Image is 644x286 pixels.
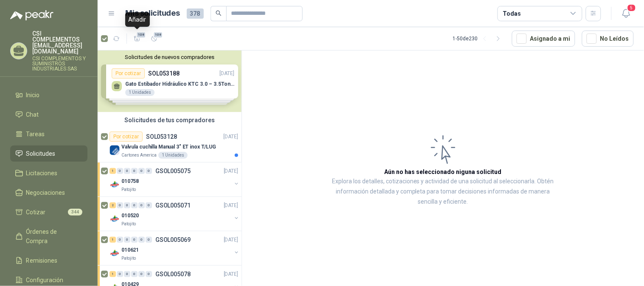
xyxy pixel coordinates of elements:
div: 0 [138,271,145,277]
a: Inicio [10,87,87,103]
p: Patojito [121,221,136,227]
span: Licitaciones [26,168,58,178]
div: 0 [131,237,138,243]
p: GSOL005071 [155,202,191,208]
img: Company Logo [110,179,120,190]
div: 0 [138,237,145,243]
p: GSOL005069 [155,237,191,243]
div: 0 [117,271,123,277]
div: 0 [117,237,123,243]
p: Cartones America [121,152,157,159]
div: Todas [503,9,521,18]
button: 108 [147,32,161,45]
span: 378 [187,8,204,19]
div: 0 [138,168,145,174]
button: 5 [619,6,634,21]
a: Remisiones [10,252,87,269]
div: 0 [131,168,138,174]
a: Chat [10,107,87,123]
span: Solicitudes [26,149,56,158]
p: [DATE] [224,167,238,175]
div: 0 [146,202,152,208]
div: 0 [117,168,123,174]
span: Inicio [26,90,40,100]
p: CSI COMPLEMENTOS Y SUMINISTROS INDUSTRIALES SAS [32,56,87,71]
span: Tareas [26,129,45,139]
div: 0 [146,168,152,174]
a: Negociaciones [10,185,87,201]
div: 0 [124,168,130,174]
p: GSOL005078 [155,271,191,277]
button: 108 [130,32,144,45]
div: 0 [124,237,130,243]
a: 1 0 0 0 0 0 GSOL005075[DATE] Company Logo010758Patojito [110,166,240,193]
div: 0 [117,202,123,208]
div: 0 [131,202,138,208]
p: CSI COMPLEMENTOS [EMAIL_ADDRESS][DOMAIN_NAME] [32,31,87,54]
p: 010520 [121,212,139,220]
div: 0 [131,271,138,277]
span: 108 [136,31,146,38]
a: Órdenes de Compra [10,224,87,249]
div: 0 [146,271,152,277]
p: 010621 [121,246,139,254]
p: [DATE] [224,270,238,278]
span: 5 [627,4,636,12]
div: 1 [110,237,116,243]
div: Solicitudes de tus compradores [98,112,242,128]
span: 344 [68,209,82,216]
button: No Leídos [582,31,634,47]
div: Solicitudes de nuevos compradoresPor cotizarSOL053188[DATE] Gato Estibador Hidráulico KTC 3.0 – 3... [98,50,242,112]
a: Tareas [10,126,87,142]
h1: Mis solicitudes [126,7,180,20]
h3: Aún no has seleccionado niguna solicitud [385,167,502,177]
div: 1 Unidades [158,152,188,159]
p: [DATE] [224,133,238,141]
span: Órdenes de Compra [26,227,79,246]
button: Solicitudes de nuevos compradores [101,54,238,60]
div: 0 [124,271,130,277]
div: Añadir [125,12,150,27]
p: Explora los detalles, cotizaciones y actividad de una solicitud al seleccionarla. Obtén informaci... [327,177,559,207]
a: 2 0 0 0 0 0 GSOL005071[DATE] Company Logo010520Patojito [110,200,240,227]
a: Solicitudes [10,146,87,162]
span: Negociaciones [26,188,65,197]
div: 1 [110,271,116,277]
p: Patojito [121,255,136,262]
span: Chat [26,110,39,119]
span: Configuración [26,275,64,285]
a: Cotizar344 [10,204,87,220]
img: Company Logo [110,248,120,258]
a: Por cotizarSOL053128[DATE] Company LogoValvula cuchilla Manual 3" ET inox T/LUGCartones America1 ... [98,128,242,163]
p: SOL053128 [146,134,177,140]
span: Cotizar [26,207,46,217]
img: Logo peakr [10,10,53,20]
p: Valvula cuchilla Manual 3" ET inox T/LUG [121,143,216,151]
p: [DATE] [224,236,238,244]
p: [DATE] [224,202,238,210]
span: search [216,10,222,16]
p: 010758 [121,177,139,185]
a: 1 0 0 0 0 0 GSOL005069[DATE] Company Logo010621Patojito [110,235,240,262]
a: Licitaciones [10,165,87,181]
div: 0 [124,202,130,208]
div: 1 [110,168,116,174]
div: Por cotizar [110,132,143,142]
p: Patojito [121,186,136,193]
div: 0 [146,237,152,243]
div: 0 [138,202,145,208]
img: Company Logo [110,214,120,224]
img: Company Logo [110,145,120,155]
span: 108 [153,31,163,38]
div: 2 [110,202,116,208]
div: 1 - 50 de 230 [453,32,505,45]
span: Remisiones [26,256,58,265]
button: Asignado a mi [512,31,575,47]
p: GSOL005075 [155,168,191,174]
